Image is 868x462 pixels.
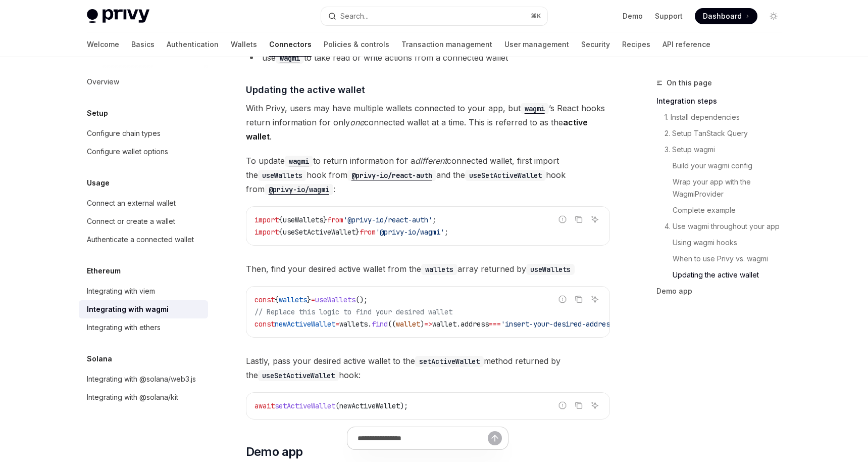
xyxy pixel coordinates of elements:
[79,300,208,318] a: Integrating with wagmi
[656,142,790,158] a: 3. Setup wagmi
[79,143,208,161] a: Configure wallet options
[87,265,121,277] h5: Ethereum
[79,212,208,230] a: Connect or create a wallet
[285,156,313,167] code: wagmi
[765,8,782,24] button: Toggle dark mode
[656,218,790,235] a: 4. Use wagmi throughout your app
[656,251,790,267] a: When to use Privy vs. wagmi
[622,32,650,57] a: Recipes
[461,319,489,329] span: address
[339,319,368,329] span: wallets
[526,264,575,275] code: useWallets
[695,8,757,24] a: Dashboard
[279,215,283,224] span: {
[588,213,601,226] button: Ask AI
[368,319,372,329] span: .
[275,295,279,304] span: {
[131,32,155,57] a: Basics
[343,215,432,224] span: '@privy-io/react-auth'
[254,401,275,410] span: await
[279,227,283,237] span: {
[246,117,588,142] strong: active wallet
[246,154,610,196] span: To update to return information for a connected wallet, first import the hook from and the hook f...
[521,103,549,113] a: wagmi
[401,32,492,57] a: Transaction management
[87,177,110,189] h5: Usage
[87,373,196,385] div: Integrating with @solana/web3.js
[662,32,710,57] a: API reference
[388,319,396,329] span: ((
[79,73,208,91] a: Overview
[588,293,601,306] button: Ask AI
[87,146,168,158] div: Configure wallet options
[323,215,327,224] span: }
[656,283,790,299] a: Demo app
[347,170,436,181] code: @privy-io/react-auth
[358,427,488,449] input: Ask a question...
[572,213,585,226] button: Copy the contents from the code block
[311,295,315,304] span: =
[444,227,448,237] span: ;
[87,127,161,140] div: Configure chain types
[656,93,790,109] a: Integration steps
[339,401,400,410] span: newActiveWallet
[87,303,169,315] div: Integrating with wagmi
[246,354,610,382] span: Lastly, pass your desired active wallet to the method returned by the hook:
[415,356,484,367] code: setActiveWallet
[246,83,365,97] span: Updating the active wallet
[315,295,355,304] span: useWallets
[655,11,683,21] a: Support
[531,12,541,20] span: ⌘ K
[87,285,155,297] div: Integrating with viem
[703,11,742,21] span: Dashboard
[87,215,175,227] div: Connect or create a wallet
[283,227,355,237] span: useSetActiveWallet
[254,307,452,316] span: // Replace this logic to find your desired wallet
[79,230,208,249] a: Authenticate a connected wallet
[327,215,343,224] span: from
[87,391,178,403] div: Integrating with @solana/kit
[269,32,312,57] a: Connectors
[623,11,643,21] a: Demo
[355,227,360,237] span: }
[79,370,208,388] a: Integrating with @solana/web3.js
[258,170,307,181] code: useWallets
[254,227,279,237] span: import
[276,53,304,63] a: wagmi
[79,388,208,406] a: Integrating with @solana/kit
[254,295,275,304] span: const
[265,184,333,194] a: @privy-io/wagmi
[254,319,275,329] span: const
[87,353,112,365] h5: Solana
[285,156,313,166] a: wagmi
[279,295,307,304] span: wallets
[340,10,369,22] div: Search...
[246,101,610,144] span: With Privy, users may have multiple wallets connected to your app, but ’s React hooks return info...
[246,262,610,276] span: Then, find your desired active wallet from the array returned by
[324,32,389,57] a: Policies & controls
[307,295,311,304] span: }
[556,213,569,226] button: Report incorrect code
[258,370,339,381] code: useSetActiveWallet
[79,194,208,212] a: Connect an external wallet
[283,215,323,224] span: useWallets
[372,319,388,329] span: find
[588,399,601,412] button: Ask AI
[335,401,339,410] span: (
[581,32,610,57] a: Security
[656,202,790,218] a: Complete example
[254,215,279,224] span: import
[501,319,618,329] span: 'insert-your-desired-address'
[556,399,569,412] button: Report incorrect code
[87,9,149,23] img: light logo
[489,319,501,329] span: ===
[231,32,257,57] a: Wallets
[87,32,119,57] a: Welcome
[432,319,456,329] span: wallet
[421,264,457,275] code: wallets
[87,197,176,209] div: Connect an external wallet
[355,295,368,304] span: ();
[656,174,790,202] a: Wrap your app with the WagmiProvider
[488,431,502,445] button: Send message
[556,293,569,306] button: Report incorrect code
